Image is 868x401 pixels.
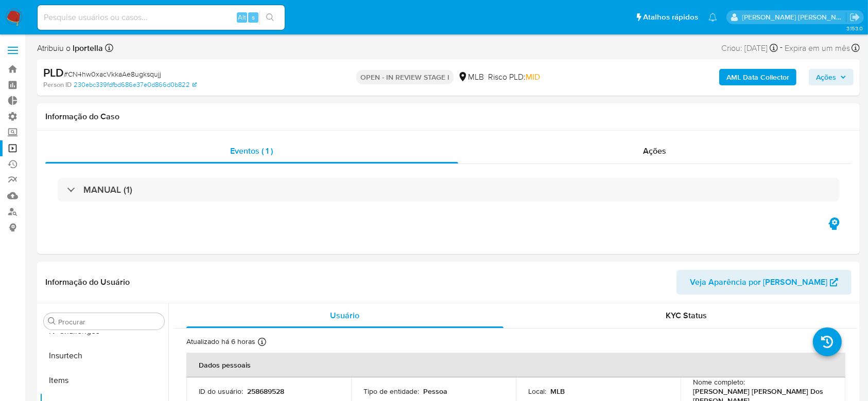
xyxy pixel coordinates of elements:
span: s [252,12,255,22]
b: PLD [43,64,64,81]
p: Local : [528,387,546,396]
b: AML Data Collector [726,69,789,85]
p: OPEN - IN REVIEW STAGE I [356,70,454,84]
a: 230ebc339fdfbd686e37e0d866d0b822 [74,80,197,89]
input: Procurar [58,317,160,326]
span: Expira em um mês [785,43,850,54]
p: Pessoa [423,387,447,396]
span: Ações [644,145,667,157]
button: Procurar [48,317,56,325]
span: - [780,41,783,55]
span: Atalhos rápidos [643,12,698,23]
div: Criou: [DATE] [721,41,778,55]
a: Notificações [708,13,717,22]
h1: Informação do Caso [45,112,852,122]
span: Ações [816,69,836,85]
button: Ações [809,69,854,85]
button: search-icon [259,10,281,25]
span: Veja Aparência por [PERSON_NAME] [690,270,827,295]
button: Insurtech [40,343,168,368]
p: andrea.asantos@mercadopago.com.br [742,12,846,22]
div: MANUAL (1) [58,178,839,202]
th: Dados pessoais [186,353,845,377]
span: Atribuiu o [37,43,103,54]
span: MID [526,71,540,83]
p: ID do usuário : [199,387,243,396]
p: 258689528 [247,387,284,396]
span: KYC Status [666,309,707,321]
h1: Informação do Usuário [45,277,130,287]
b: lportella [71,42,103,54]
span: Alt [238,12,246,22]
p: Tipo de entidade : [363,387,419,396]
div: MLB [458,71,484,83]
b: Person ID [43,80,72,89]
h3: MANUAL (1) [83,184,132,195]
button: AML Data Collector [719,69,796,85]
span: Risco PLD: [488,71,540,83]
span: Eventos ( 1 ) [231,145,273,157]
p: Atualizado há 6 horas [186,337,255,347]
button: Veja Aparência por [PERSON_NAME] [676,270,852,295]
button: Items [40,368,168,393]
span: # CN4hw0xacVkkaAe8ugksqujj [64,69,161,79]
span: Usuário [330,309,359,321]
p: Nome completo : [693,377,745,387]
input: Pesquise usuários ou casos... [38,11,285,24]
p: MLB [550,387,565,396]
a: Sair [849,12,860,23]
